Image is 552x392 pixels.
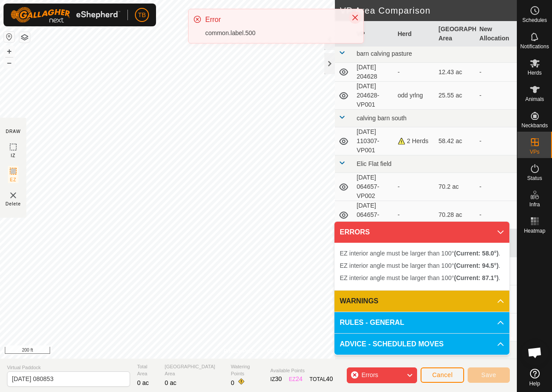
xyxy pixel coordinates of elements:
[468,367,510,383] button: Save
[454,274,498,281] b: (Current: 87.1°)
[4,32,15,42] button: Reset Map
[435,127,476,155] td: 58.42 ac
[137,363,158,378] span: Total Area
[231,379,234,386] span: 0
[11,152,16,159] span: IZ
[435,82,476,110] td: 25.55 ac
[435,63,476,82] td: 12.43 ac
[476,63,517,82] td: -
[296,375,303,382] span: 24
[353,127,394,155] td: [DATE] 110307-VP001
[353,63,394,82] td: [DATE] 204628
[435,201,476,229] td: 70.28 ac
[326,375,333,382] span: 40
[524,228,545,234] span: Heatmap
[165,379,176,386] span: 0 ac
[334,222,509,243] p-accordion-header: ERRORS
[398,91,432,100] div: odd yrlng
[529,202,540,207] span: Infra
[340,339,443,349] span: ADVICE - SCHEDULED MOVES
[289,374,302,384] div: EZ
[6,128,21,135] div: DRAW
[435,359,476,378] td: 23.23 ac
[340,262,500,269] span: EZ interior angle must be larger than 100° .
[165,363,224,378] span: [GEOGRAPHIC_DATA] Area
[270,374,282,384] div: IZ
[520,44,549,49] span: Notifications
[275,375,282,382] span: 30
[334,312,509,333] p-accordion-header: RULES - GENERAL
[525,97,544,102] span: Animals
[340,274,500,281] span: EZ interior angle must be larger than 100° .
[530,149,539,155] span: VPs
[353,173,394,201] td: [DATE] 064657-VP002
[6,201,21,207] span: Delete
[529,381,540,386] span: Help
[476,82,517,110] td: -
[527,176,542,181] span: Status
[398,182,432,191] div: -
[8,190,18,201] img: VP
[517,365,552,390] a: Help
[334,291,509,312] p-accordion-header: WARNINGS
[476,127,517,155] td: -
[481,371,496,378] span: Save
[267,347,293,355] a: Contact Us
[353,21,394,47] th: VP
[340,250,500,257] span: EZ interior angle must be larger than 100° .
[4,46,15,57] button: +
[476,173,517,201] td: -
[421,367,464,383] button: Cancel
[353,359,394,378] td: [DATE] 171758
[476,359,517,378] td: -
[137,379,149,386] span: 0 ac
[522,18,547,23] span: Schedules
[7,364,130,371] span: Virtual Paddock
[357,50,412,57] span: barn calving pasture
[353,201,394,229] td: [DATE] 064657-VP003
[349,11,361,24] button: Close
[10,176,17,183] span: EZ
[357,160,392,167] span: Elic Flat field
[435,173,476,201] td: 70.2 ac
[340,296,378,306] span: WARNINGS
[340,5,517,16] h2: VP Area Comparison
[454,262,498,269] b: (Current: 94.5°)
[521,123,548,128] span: Neckbands
[353,82,394,110] td: [DATE] 204628-VP001
[476,201,517,229] td: -
[270,367,333,374] span: Available Points
[394,21,435,47] th: Herd
[527,70,541,76] span: Herds
[522,339,548,366] div: Open chat
[357,115,407,122] span: calving barn south
[454,250,498,257] b: (Current: 58.0°)
[334,334,509,355] p-accordion-header: ADVICE - SCHEDULED MOVES
[138,11,146,20] span: TB
[432,371,453,378] span: Cancel
[11,7,120,23] img: Gallagher Logo
[205,29,342,38] div: common.label.500
[340,317,404,328] span: RULES - GENERAL
[19,32,30,43] button: Map Layers
[361,371,378,378] span: Errors
[205,14,342,25] div: Error
[398,68,432,77] div: -
[398,210,432,219] div: -
[231,363,263,378] span: Watering Points
[476,21,517,47] th: New Allocation
[334,243,509,290] p-accordion-content: ERRORS
[309,374,333,384] div: TOTAL
[224,347,257,355] a: Privacy Policy
[340,227,370,237] span: ERRORS
[398,137,432,146] div: 2 Herds
[4,58,15,68] button: –
[435,21,476,47] th: [GEOGRAPHIC_DATA] Area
